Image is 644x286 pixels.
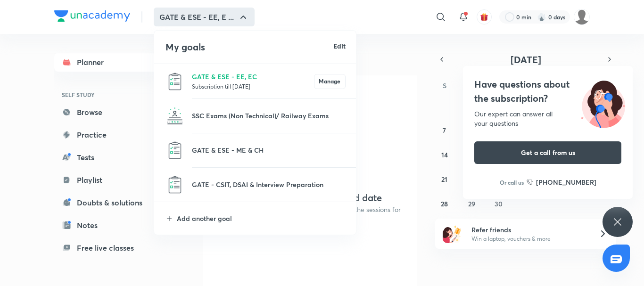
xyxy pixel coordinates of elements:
[192,82,314,91] p: Subscription till [DATE]
[177,213,346,223] p: Add another goal
[192,180,346,189] p: GATE - CSIT, DSAI & Interview Preparation
[192,111,346,121] p: SSC Exams (Non Technical)/ Railway Exams
[192,145,346,155] p: GATE & ESE - ME & CH
[165,141,184,160] img: GATE & ESE - ME & CH
[314,74,346,89] button: Manage
[192,72,314,82] p: GATE & ESE - EE, EC
[333,41,346,51] h6: Edit
[165,175,184,194] img: GATE - CSIT, DSAI & Interview Preparation
[165,106,184,125] img: SSC Exams (Non Technical)/ Railway Exams
[165,40,333,54] h4: My goals
[165,72,184,91] img: GATE & ESE - EE, EC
